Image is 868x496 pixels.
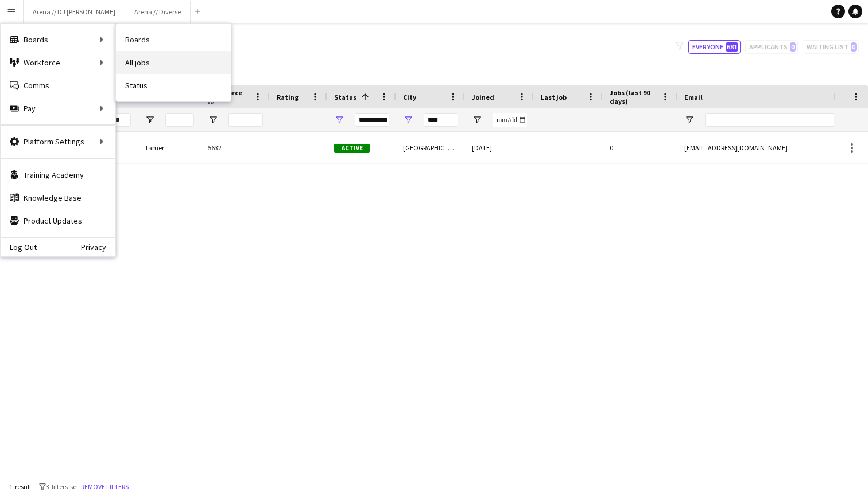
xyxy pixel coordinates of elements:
span: City [403,93,416,101]
span: 3 filters set [46,482,79,491]
input: City Filter Input [424,113,458,127]
span: Active [334,144,370,153]
button: Arena // DJ [PERSON_NAME] [24,1,125,23]
a: Knowledge Base [1,186,115,209]
div: Platform Settings [1,130,115,153]
div: 0 [603,132,677,163]
button: Open Filter Menu [208,115,218,125]
button: Open Filter Menu [472,115,482,125]
a: Product Updates [1,209,115,232]
div: [DATE] [465,132,534,163]
a: Training Academy [1,163,115,186]
a: All jobs [116,51,231,74]
a: Boards [116,28,231,51]
button: Open Filter Menu [684,115,695,125]
span: Email [684,93,703,101]
input: Joined Filter Input [493,113,527,127]
div: [GEOGRAPHIC_DATA] [396,132,465,163]
div: Workforce [1,51,115,74]
div: Boards [1,28,115,51]
div: Pay [1,97,115,120]
span: 681 [726,42,738,52]
button: Arena // Diverse [125,1,191,23]
span: Jobs (last 90 days) [610,88,657,106]
a: Status [116,74,231,97]
button: Open Filter Menu [403,115,413,125]
button: Remove filters [79,481,131,493]
button: Open Filter Menu [145,115,155,125]
span: Rating [277,93,299,101]
input: First Name Filter Input [102,113,131,127]
span: Last job [541,93,567,101]
input: Last Name Filter Input [165,113,194,127]
a: Comms [1,74,115,97]
button: Everyone681 [688,40,741,54]
input: Workforce ID Filter Input [228,113,263,127]
span: Joined [472,93,494,101]
a: Privacy [81,243,115,252]
a: Log Out [1,243,37,252]
div: Tamer [138,132,201,163]
button: Open Filter Menu [334,115,344,125]
span: Status [334,93,356,101]
div: 5632 [201,132,270,163]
